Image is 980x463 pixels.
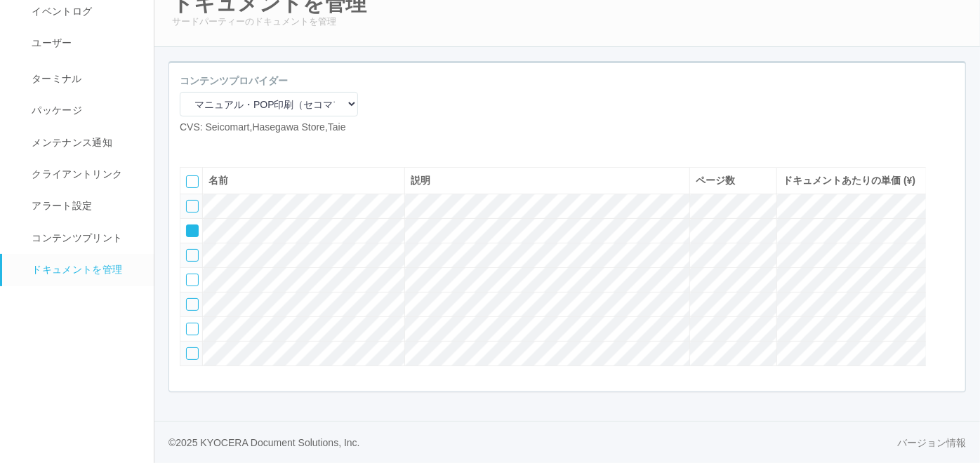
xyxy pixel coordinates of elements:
[696,173,771,188] div: ページ数
[2,159,166,190] a: クライアントリンク
[28,73,82,84] span: ターミナル
[937,192,958,220] div: 上に移動
[28,200,92,211] span: アラート設定
[28,232,122,243] span: コンテンツプリント
[28,6,92,17] span: イベントログ
[897,436,966,450] a: バージョン情報
[28,168,122,180] span: クライアントリンク
[2,95,166,126] a: パッケージ
[411,173,684,188] div: 説明
[168,437,360,448] span: © 2025 KYOCERA Document Solutions, Inc.
[28,37,72,48] span: ユーザー
[172,15,962,29] p: サードパーティーのドキュメントを管理
[28,105,82,116] span: パッケージ
[937,220,958,248] div: 下に移動
[2,254,166,286] a: ドキュメントを管理
[180,74,288,88] label: コンテンツプロバイダー
[180,121,346,133] span: CVS: Seicomart,Hasegawa Store,Taie
[2,222,166,254] a: コンテンツプリント
[937,248,958,276] div: 最下部に移動
[2,27,166,59] a: ユーザー
[2,190,166,222] a: アラート設定
[2,127,166,159] a: メンテナンス通知
[208,173,399,188] div: 名前
[937,163,958,192] div: 最上部に移動
[783,173,920,188] div: ドキュメントあたりの単価 (¥)
[2,60,166,95] a: ターミナル
[28,137,112,148] span: メンテナンス通知
[28,264,122,275] span: ドキュメントを管理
